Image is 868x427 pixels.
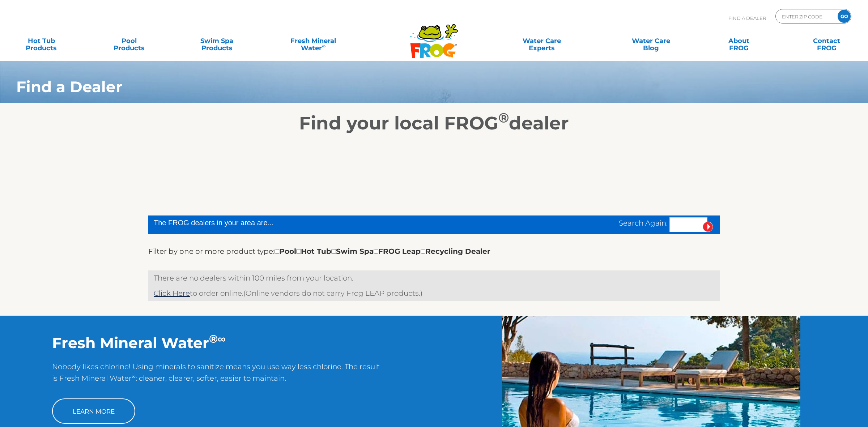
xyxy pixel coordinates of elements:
h1: Find a Dealer [16,78,777,95]
h2: Fresh Mineral Water [52,334,382,352]
p: (Online vendors do not carry Frog LEAP products.) [154,287,714,299]
a: PoolProducts [95,34,163,48]
a: Water CareBlog [617,34,685,48]
img: Frog Products Logo [406,14,462,59]
div: The FROG dealers in your area are... [154,217,437,228]
a: Learn More [52,398,135,424]
span: Search Again: [619,219,668,227]
p: Nobody likes chlorine! Using minerals to sanitize means you use way less chlorine. The result is ... [52,361,382,391]
input: GO [838,10,851,23]
sup: ∞ [132,373,136,380]
h2: Find your local FROG dealer [5,112,863,134]
a: Water CareExperts [486,34,597,48]
sup: ® [498,110,509,126]
div: Pool Hot Tub Swim Spa FROG Leap Recycling Dealer [275,245,490,257]
input: Submit [703,222,713,232]
a: ContactFROG [792,34,861,48]
sup: ∞ [322,43,325,49]
sup: ∞ [218,332,226,346]
p: There are no dealers within 100 miles from your location. [154,272,714,284]
a: Fresh MineralWater∞ [271,34,356,48]
a: Swim SpaProducts [183,34,251,48]
a: AboutFROG [705,34,773,48]
span: to order online. [154,289,243,298]
p: Find A Dealer [728,9,766,27]
a: Click Here [154,289,190,298]
label: Filter by one or more product type: [148,245,275,257]
sup: ® [209,332,218,346]
a: Hot TubProducts [7,34,76,48]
